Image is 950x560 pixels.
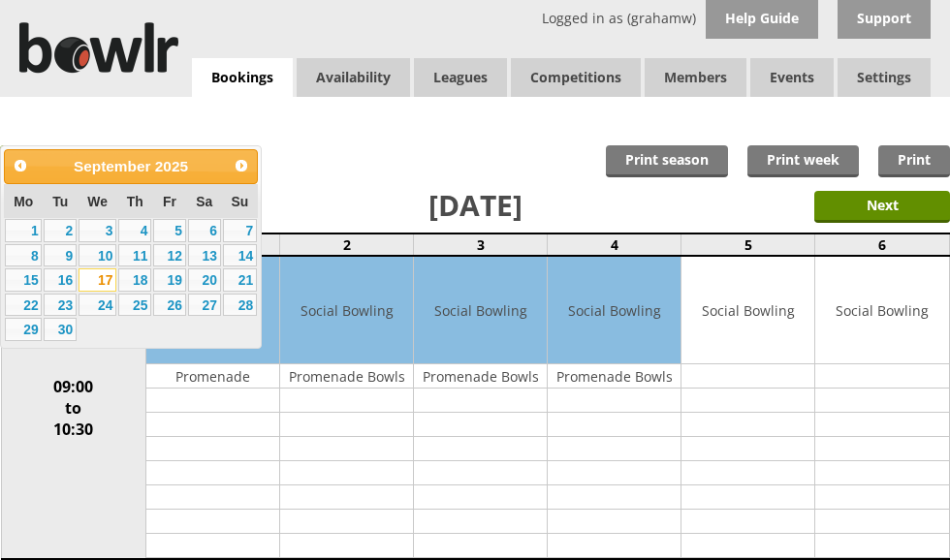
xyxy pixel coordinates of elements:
[188,244,221,267] a: 13
[44,244,77,267] a: 9
[814,191,950,223] input: Next
[14,194,33,209] span: Monday
[153,294,186,317] a: 26
[223,244,257,267] a: 14
[44,219,77,242] a: 2
[223,219,257,242] a: 7
[280,257,413,364] td: Social Bowling
[118,268,151,292] a: 18
[44,268,77,292] a: 16
[153,244,186,267] a: 12
[5,318,42,341] a: 29
[188,268,221,292] a: 20
[5,219,42,242] a: 1
[878,145,950,177] a: Print
[231,194,248,209] span: Sunday
[5,294,42,317] a: 22
[223,294,257,317] a: 28
[118,294,151,317] a: 25
[280,364,413,389] td: Promenade Bowls
[79,219,116,242] a: 3
[188,294,221,317] a: 27
[414,58,507,97] a: Leagues
[815,233,949,256] td: 6
[146,364,279,389] td: Promenade
[153,268,186,292] a: 19
[228,152,255,179] a: Next
[118,219,151,242] a: 4
[414,233,548,256] td: 3
[196,194,212,209] span: Saturday
[5,268,42,292] a: 15
[645,58,746,97] span: Members
[681,257,814,364] td: Social Bowling
[87,194,108,209] span: Wednesday
[548,257,681,364] td: Social Bowling
[234,158,249,173] span: Next
[548,364,681,389] td: Promenade Bowls
[414,364,547,389] td: Promenade Bowls
[163,194,176,209] span: Friday
[118,244,151,267] a: 11
[74,158,151,174] span: September
[79,294,116,317] a: 24
[7,152,34,179] a: Prev
[192,58,293,98] a: Bookings
[1,256,145,560] td: 09:00 to 10:30
[297,58,410,97] a: Availability
[5,244,42,267] a: 8
[606,145,728,177] a: Print season
[681,233,815,256] td: 5
[414,257,547,364] td: Social Bowling
[155,158,188,174] span: 2025
[13,158,28,173] span: Prev
[79,268,116,292] a: 17
[838,58,931,97] span: Settings
[153,219,186,242] a: 5
[750,58,834,97] a: Events
[223,268,257,292] a: 21
[52,194,68,209] span: Tuesday
[44,318,77,341] a: 30
[79,244,116,267] a: 10
[188,219,221,242] a: 6
[815,257,948,364] td: Social Bowling
[747,145,859,177] a: Print week
[44,294,77,317] a: 23
[279,233,413,256] td: 2
[511,58,641,97] a: Competitions
[127,194,143,209] span: Thursday
[548,233,681,256] td: 4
